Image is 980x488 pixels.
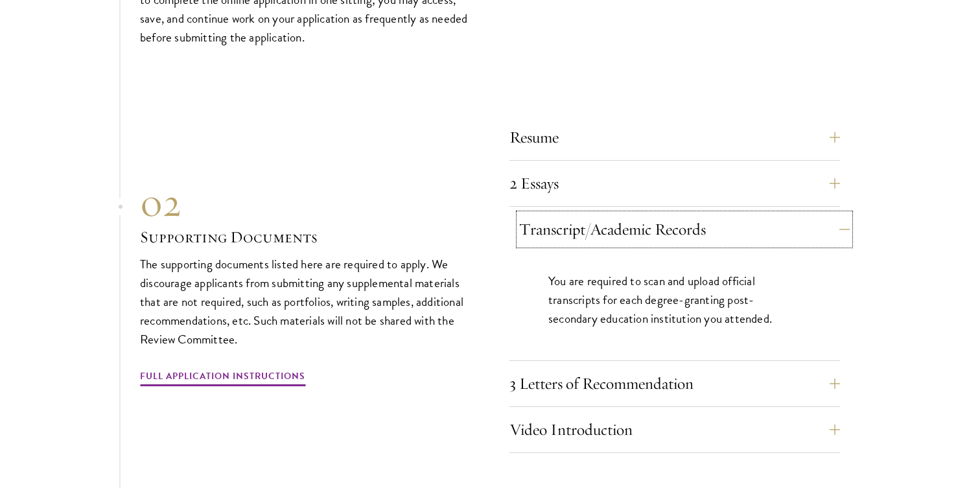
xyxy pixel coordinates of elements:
[140,368,305,388] a: Full Application Instructions
[140,180,471,226] div: 02
[509,368,840,399] button: 3 Letters of Recommendation
[140,226,471,248] h3: Supporting Documents
[548,272,801,328] p: You are required to scan and upload official transcripts for each degree-granting post-secondary ...
[519,214,850,245] button: Transcript/Academic Records
[509,414,840,445] button: Video Introduction
[509,168,840,199] button: 2 Essays
[140,255,471,349] p: The supporting documents listed here are required to apply. We discourage applicants from submitt...
[509,122,840,153] button: Resume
